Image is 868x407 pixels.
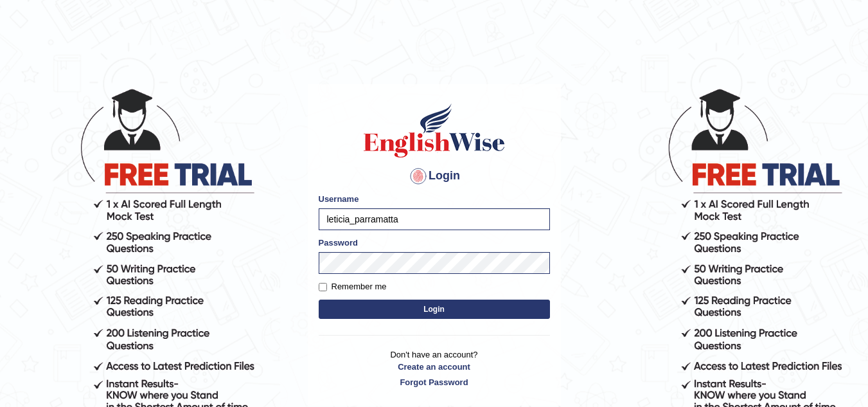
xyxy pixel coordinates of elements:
[319,348,550,388] p: Don't have an account?
[319,193,359,205] label: Username
[361,102,508,159] img: Logo of English Wise sign in for intelligent practice with AI
[319,300,550,319] button: Login
[319,166,550,186] h4: Login
[319,280,387,293] label: Remember me
[319,237,358,249] label: Password
[319,283,327,291] input: Remember me
[319,361,550,373] a: Create an account
[319,376,550,388] a: Forgot Password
